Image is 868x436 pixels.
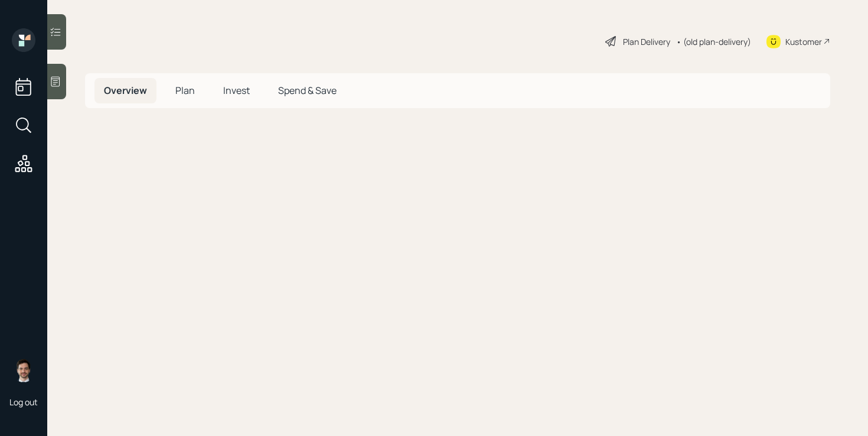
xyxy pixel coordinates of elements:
[623,35,670,48] div: Plan Delivery
[223,84,250,97] span: Invest
[278,84,337,97] span: Spend & Save
[12,359,35,382] img: jonah-coleman-headshot.png
[676,35,751,48] div: • (old plan-delivery)
[785,35,822,48] div: Kustomer
[175,84,195,97] span: Plan
[104,84,147,97] span: Overview
[9,396,38,408] div: Log out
